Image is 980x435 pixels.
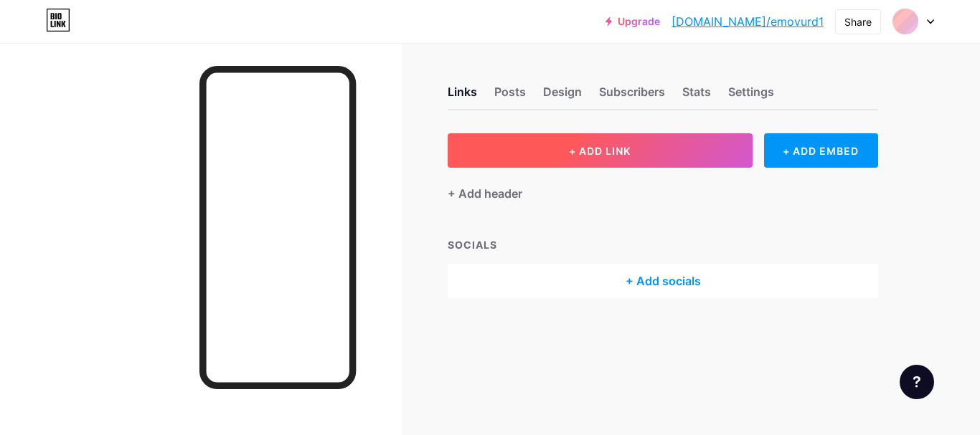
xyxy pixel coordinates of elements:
div: Settings [728,83,774,109]
div: Design [543,83,582,109]
div: Stats [682,83,711,109]
div: + Add socials [448,264,878,298]
div: Links [448,83,477,109]
div: SOCIALS [448,237,878,252]
div: + Add header [448,185,522,202]
button: + ADD LINK [448,133,753,168]
div: Posts [494,83,526,109]
a: [DOMAIN_NAME]/emovurd1 [672,13,824,30]
div: + ADD EMBED [764,133,878,168]
span: + ADD LINK [569,145,631,157]
a: Upgrade [606,16,660,27]
div: Share [844,14,872,29]
div: Subscribers [599,83,665,109]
